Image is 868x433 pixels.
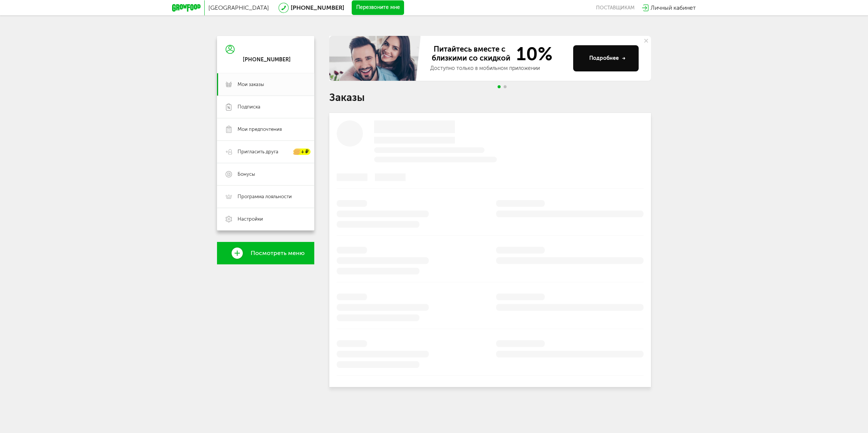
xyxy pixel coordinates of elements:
div: Подробнее [589,55,626,62]
span: Программа лояльности [238,193,292,200]
a: Пригласить друга + ₽ [217,141,314,163]
span: Посмотреть меню [251,250,305,257]
a: Программа лояльности [217,185,314,208]
span: Пригласить друга [238,148,278,155]
div: + ₽ [294,149,311,155]
a: [PHONE_NUMBER] [291,4,344,11]
a: Бонусы [217,163,314,185]
span: [GEOGRAPHIC_DATA] [208,4,269,11]
div: [PHONE_NUMBER] [243,56,291,63]
span: Бонусы [238,171,255,178]
span: Go to slide 1 [498,85,501,88]
span: Настройки [238,216,263,222]
button: Перезвоните мне [352,0,404,15]
h1: Заказы [329,93,651,102]
a: Мои предпочтения [217,118,314,141]
a: Посмотреть меню [217,242,314,264]
a: Личный кабинет [642,4,696,11]
div: Доступно только в мобильном приложении [430,65,567,72]
img: family-banner.579af9d.jpg [329,36,423,81]
span: 10% [512,44,553,63]
a: Настройки [217,208,314,230]
span: Go to slide 2 [504,85,507,88]
span: Питайтесь вместе с близкими со скидкой [430,44,512,63]
button: Подробнее [573,45,639,71]
a: Мои заказы [217,73,314,96]
a: Подписка [217,96,314,118]
span: Мои заказы [238,81,264,88]
span: Личный кабинет [651,4,696,11]
span: Мои предпочтения [238,126,282,133]
span: Подписка [238,104,260,110]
